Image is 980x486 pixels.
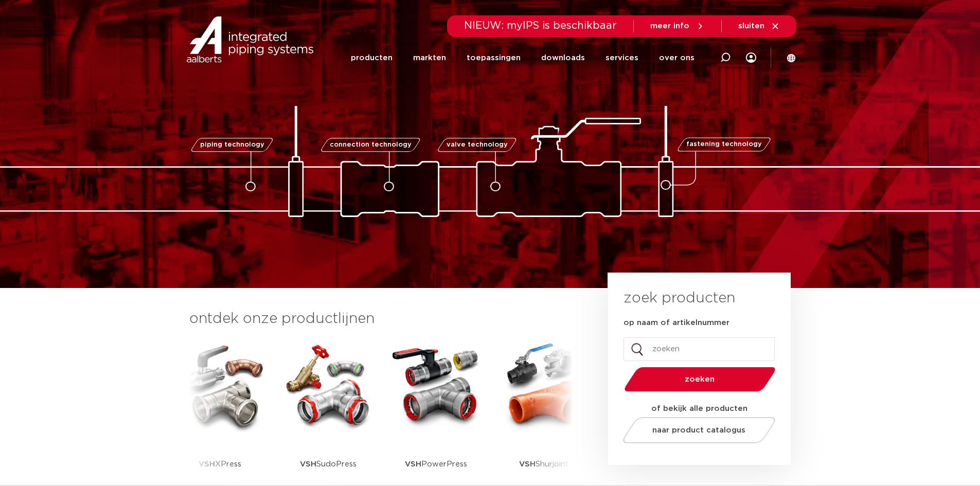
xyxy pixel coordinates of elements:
[300,460,316,468] strong: VSH
[620,366,779,392] button: zoeken
[650,22,705,31] a: meer info
[464,21,617,31] span: NIEUW: myIPS is beschikbaar
[519,460,536,468] strong: VSH
[651,405,747,412] strong: of bekijk alle producten
[623,318,729,328] label: op naam of artikelnummer
[623,288,735,309] h3: zoek producten
[651,375,749,383] span: zoeken
[605,38,638,78] a: services
[623,337,775,361] input: zoeken
[652,426,745,434] span: naar product catalogus
[351,38,393,78] a: producten
[738,22,764,30] span: sluiten
[738,22,780,31] a: sluiten
[659,38,694,78] a: over ons
[329,141,411,148] span: connection technology
[189,309,573,329] h3: ontdek onze productlijnen
[199,460,215,468] strong: VSH
[541,38,585,78] a: downloads
[686,141,762,148] span: fastening technology
[351,38,694,78] nav: Menu
[413,38,446,78] a: markten
[447,141,508,148] span: valve technology
[405,460,421,468] strong: VSH
[650,22,689,30] span: meer info
[200,141,264,148] span: piping technology
[620,417,778,443] a: naar product catalogus
[467,38,521,78] a: toepassingen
